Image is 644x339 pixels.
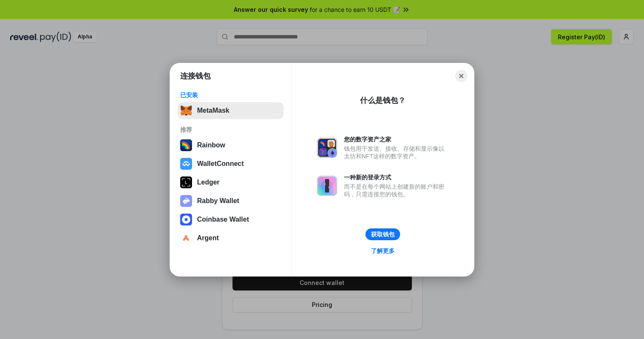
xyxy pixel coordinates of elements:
img: svg+xml,%3Csvg%20xmlns%3D%22http%3A%2F%2Fwww.w3.org%2F2000%2Fsvg%22%20fill%3D%22none%22%20viewBox... [317,138,337,158]
div: 获取钱包 [371,231,395,238]
div: MetaMask [197,107,229,114]
button: Rainbow [178,137,284,154]
img: svg+xml,%3Csvg%20width%3D%2228%22%20height%3D%2228%22%20viewBox%3D%220%200%2028%2028%22%20fill%3D... [180,214,192,225]
img: svg+xml,%3Csvg%20width%3D%2228%22%20height%3D%2228%22%20viewBox%3D%220%200%2028%2028%22%20fill%3D... [180,158,192,170]
button: WalletConnect [178,155,284,172]
img: svg+xml,%3Csvg%20xmlns%3D%22http%3A%2F%2Fwww.w3.org%2F2000%2Fsvg%22%20width%3D%2228%22%20height%3... [180,176,192,188]
div: WalletConnect [197,160,244,168]
img: svg+xml,%3Csvg%20xmlns%3D%22http%3A%2F%2Fwww.w3.org%2F2000%2Fsvg%22%20fill%3D%22none%22%20viewBox... [180,195,192,207]
button: Ledger [178,174,284,191]
button: Coinbase Wallet [178,211,284,228]
div: 您的数字资产之家 [344,136,449,143]
button: 获取钱包 [365,228,400,240]
div: Rainbow [197,141,225,149]
div: 钱包用于发送、接收、存储和显示像以太坊和NFT这样的数字资产。 [344,145,449,160]
div: 一种新的登录方式 [344,174,449,181]
div: 什么是钱包？ [360,95,406,106]
div: 推荐 [180,126,281,133]
div: Argent [197,234,219,242]
img: svg+xml,%3Csvg%20fill%3D%22none%22%20height%3D%2233%22%20viewBox%3D%220%200%2035%2033%22%20width%... [180,105,192,117]
button: Close [455,70,467,82]
button: Rabby Wallet [178,193,284,209]
button: MetaMask [178,102,284,119]
div: 了解更多 [371,247,395,255]
div: Rabby Wallet [197,197,239,205]
div: Ledger [197,179,219,186]
h1: 连接钱包 [180,71,211,81]
img: svg+xml,%3Csvg%20width%3D%2228%22%20height%3D%2228%22%20viewBox%3D%220%200%2028%2028%22%20fill%3D... [180,232,192,244]
img: svg+xml,%3Csvg%20width%3D%22120%22%20height%3D%22120%22%20viewBox%3D%220%200%20120%20120%22%20fil... [180,139,192,151]
a: 了解更多 [366,245,400,256]
button: Argent [178,230,284,247]
img: svg+xml,%3Csvg%20xmlns%3D%22http%3A%2F%2Fwww.w3.org%2F2000%2Fsvg%22%20fill%3D%22none%22%20viewBox... [317,176,337,196]
div: 而不是在每个网站上创建新的账户和密码，只需连接您的钱包。 [344,183,449,198]
div: Coinbase Wallet [197,216,249,223]
div: 已安装 [180,91,281,99]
